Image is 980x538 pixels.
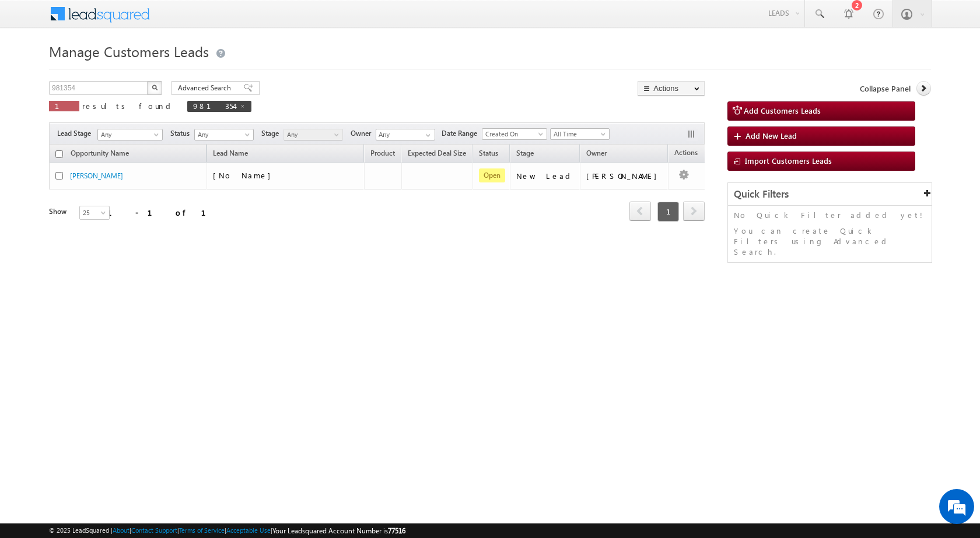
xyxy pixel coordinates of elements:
[473,147,504,162] a: Status
[629,201,651,221] span: prev
[113,526,129,534] a: About
[734,226,926,257] p: You can create Quick Filters using Advanced Search.
[261,128,283,139] span: Stage
[516,149,534,157] span: Stage
[97,129,163,140] a: Any
[586,149,607,157] span: Owner
[744,106,821,115] span: Add Customers Leads
[683,202,705,221] a: next
[284,129,339,140] span: Any
[79,206,110,220] a: 25
[402,147,472,162] a: Expected Deal Size
[107,206,220,219] div: 1 - 1 of 1
[510,147,540,162] a: Stage
[82,101,175,111] span: results found
[586,171,663,181] div: [PERSON_NAME]
[745,131,797,140] span: Add New Lead
[516,171,575,181] div: New Lead
[272,526,405,535] span: Your Leadsquared Account Number is
[80,208,111,218] span: 25
[213,170,276,180] span: [No Name]
[668,146,703,161] span: Actions
[376,129,435,140] input: Type to Search
[193,101,234,111] span: 981354
[860,83,911,94] span: Collapse Panel
[49,206,70,217] div: Show
[194,129,254,140] a: Any
[283,129,343,140] a: Any
[49,42,209,61] span: Manage Customers Leads
[388,526,405,535] span: 77516
[226,526,271,534] a: Acceptable Use
[57,128,96,139] span: Lead Stage
[482,129,543,139] span: Created On
[207,147,254,162] span: Lead Name
[71,149,129,157] span: Opportunity Name
[479,168,505,182] span: Open
[657,202,679,221] span: 1
[55,150,63,158] input: Check all records
[131,526,177,534] a: Contact Support
[629,202,651,221] a: prev
[408,149,466,157] span: Expected Deal Size
[178,83,235,93] span: Advanced Search
[351,128,376,139] span: Owner
[442,128,482,139] span: Date Range
[98,129,159,140] span: Any
[49,525,405,536] span: © 2025 LeadSquared | | | | |
[65,147,135,162] a: Opportunity Name
[734,210,926,220] p: No Quick Filter added yet!
[195,129,250,140] span: Any
[551,129,606,139] span: All Time
[370,149,395,157] span: Product
[745,156,832,166] span: Import Customers Leads
[70,171,123,180] a: [PERSON_NAME]
[179,526,225,534] a: Terms of Service
[683,201,705,221] span: next
[728,183,932,206] div: Quick Filters
[482,128,547,140] a: Created On
[638,81,705,96] button: Actions
[55,101,73,111] span: 1
[170,128,194,139] span: Status
[152,85,157,90] img: Search
[550,128,610,140] a: All Time
[419,129,434,141] a: Show All Items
